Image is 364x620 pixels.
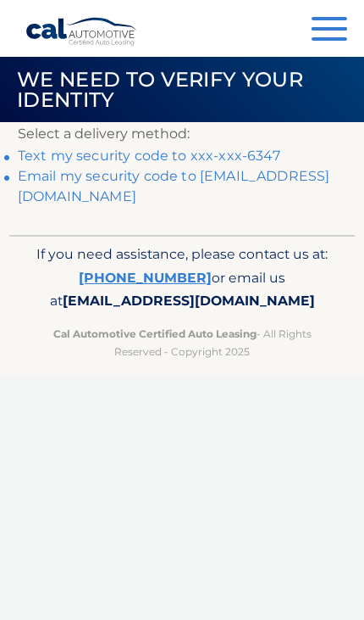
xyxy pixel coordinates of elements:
a: [PHONE_NUMBER] [79,270,212,286]
button: Menu [312,17,347,45]
a: Text my security code to xxx-xxx-6347 [18,148,280,164]
p: If you need assistance, please contact us at: or email us at [35,243,330,315]
span: We need to verify your identity [17,67,303,112]
p: - All Rights Reserved - Copyright 2025 [35,325,330,360]
a: Cal Automotive [25,17,138,47]
p: Select a delivery method: [18,122,346,146]
a: Email my security code to [EMAIL_ADDRESS][DOMAIN_NAME] [18,168,330,204]
span: [EMAIL_ADDRESS][DOMAIN_NAME] [63,293,315,309]
strong: Cal Automotive Certified Auto Leasing [53,327,256,340]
